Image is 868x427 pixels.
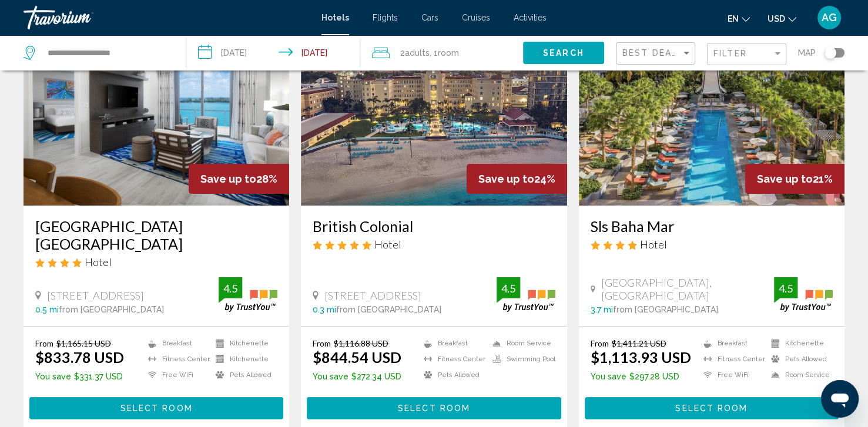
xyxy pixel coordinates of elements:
[120,404,193,413] span: Select Room
[373,13,398,22] a: Flights
[765,338,833,348] li: Kitchenette
[400,45,430,61] span: 2
[29,400,283,413] a: Select Room
[543,49,584,58] span: Search
[301,18,567,206] a: Hotel image
[698,338,765,348] li: Breakfast
[35,348,124,366] ins: $833.78 USD
[35,217,277,253] a: [GEOGRAPHIC_DATA] [GEOGRAPHIC_DATA]
[821,380,859,418] iframe: Button to launch messaging window
[757,173,813,185] span: Save up to
[142,354,210,364] li: Fitness Center
[421,13,438,22] a: Cars
[85,255,112,268] span: Hotel
[313,305,336,314] span: 0.3 mi
[728,10,750,27] button: Change language
[816,48,844,58] button: Toggle map
[336,305,441,314] span: from [GEOGRAPHIC_DATA]
[200,173,256,185] span: Save up to
[307,397,561,419] button: Select Room
[612,338,666,348] del: $1,411.21 USD
[698,370,765,380] li: Free WiFi
[418,354,487,364] li: Fitness Center
[313,217,555,235] a: British Colonial
[601,276,774,302] span: [GEOGRAPHIC_DATA], [GEOGRAPHIC_DATA]
[707,42,786,66] button: Filter
[47,289,144,302] span: [STREET_ADDRESS]
[313,238,555,251] div: 5 star Hotel
[591,372,626,381] span: You save
[142,370,210,380] li: Free WiFi
[591,348,691,366] ins: $1,113.93 USD
[822,12,837,23] span: AG
[728,14,739,23] span: en
[765,354,833,364] li: Pets Allowed
[798,45,816,61] span: Map
[591,238,833,251] div: 4 star Hotel
[398,404,470,413] span: Select Room
[523,42,604,63] button: Search
[622,49,692,59] mat-select: Sort by
[313,372,348,381] span: You save
[24,6,310,29] a: Travorium
[579,18,844,206] img: Hotel image
[189,164,289,194] div: 28%
[334,338,388,348] del: $1,116.88 USD
[514,13,547,22] a: Activities
[745,164,844,194] div: 21%
[59,305,164,314] span: from [GEOGRAPHIC_DATA]
[814,5,844,30] button: User Menu
[210,370,277,380] li: Pets Allowed
[640,238,667,251] span: Hotel
[35,372,71,381] span: You save
[56,338,111,348] del: $1,165.15 USD
[142,338,210,348] li: Breakfast
[418,370,487,380] li: Pets Allowed
[768,10,796,27] button: Change currency
[622,48,684,58] span: Best Deals
[210,338,277,348] li: Kitchenette
[210,354,277,364] li: Kitchenette
[713,49,747,58] span: Filter
[324,289,421,302] span: [STREET_ADDRESS]
[219,277,277,312] img: trustyou-badge.svg
[462,13,490,22] a: Cruises
[497,281,520,295] div: 4.5
[774,281,797,295] div: 4.5
[698,354,765,364] li: Fitness Center
[768,14,785,23] span: USD
[613,305,718,314] span: from [GEOGRAPHIC_DATA]
[186,35,361,70] button: Check-in date: Sep 18, 2025 Check-out date: Sep 23, 2025
[591,338,609,348] span: From
[765,370,833,380] li: Room Service
[418,338,487,348] li: Breakfast
[35,255,277,268] div: 4 star Hotel
[591,305,613,314] span: 3.7 mi
[438,48,459,58] span: Room
[313,348,401,366] ins: $844.54 USD
[585,400,839,413] a: Select Room
[360,35,523,70] button: Travelers: 2 adults, 0 children
[374,238,401,251] span: Hotel
[219,281,242,295] div: 4.5
[487,338,555,348] li: Room Service
[307,400,561,413] a: Select Room
[313,372,401,381] p: $272.34 USD
[35,338,53,348] span: From
[35,372,124,381] p: $331.37 USD
[585,397,839,419] button: Select Room
[24,18,289,206] img: Hotel image
[675,404,748,413] span: Select Room
[478,173,534,185] span: Save up to
[591,217,833,235] a: Sls Baha Mar
[497,277,555,312] img: trustyou-badge.svg
[29,397,283,419] button: Select Room
[591,372,691,381] p: $297.28 USD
